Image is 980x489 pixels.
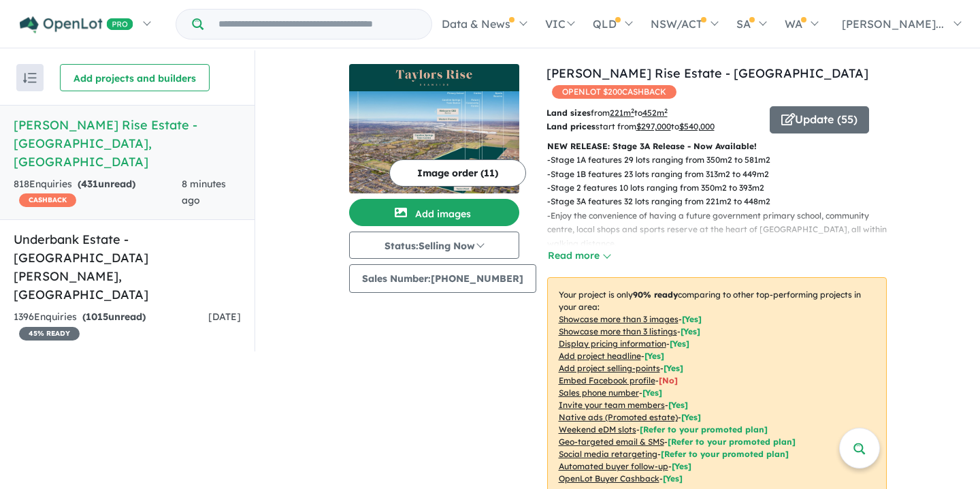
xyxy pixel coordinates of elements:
u: Weekend eDM slots [559,424,636,435]
u: $ 540,000 [679,121,715,131]
sup: 2 [631,107,634,114]
button: Status:Selling Now [349,232,519,259]
button: Add images [349,199,519,226]
u: Sales phone number [559,388,639,398]
b: 90 % ready [633,289,678,300]
p: - Enjoy the convenience of having a future government primary school, community centre, local sho... [547,209,898,251]
p: - Stage 1A features 29 lots ranging from 350m2 to 581m2 [547,153,898,167]
span: 8 minutes ago [182,178,226,206]
span: [Yes] [681,412,701,422]
img: Taylors Rise Estate - Deanside Logo [355,69,514,86]
span: [Refer to your promoted plan] [661,449,789,459]
span: to [671,121,715,131]
a: Taylors Rise Estate - Deanside LogoTaylors Rise Estate - Deanside [349,64,519,193]
span: [Yes] [663,473,683,484]
span: [ Yes ] [644,351,664,361]
input: Try estate name, suburb, builder or developer [206,10,429,39]
span: [ Yes ] [681,326,700,336]
u: Display pricing information [559,338,666,349]
u: Geo-targeted email & SMS [559,437,664,447]
div: 818 Enquir ies [14,176,182,209]
strong: ( unread) [82,311,146,323]
button: Image order (11) [389,159,526,187]
p: from [546,106,759,120]
span: [ Yes ] [642,388,662,398]
button: Update (55) [770,106,869,133]
span: [ Yes ] [670,338,689,349]
span: [DATE] [208,311,241,323]
p: - Stage 1B features 23 lots ranging from 313m2 to 449m2 [547,168,898,181]
div: 1396 Enquir ies [14,309,208,342]
span: CASHBACK [19,193,76,207]
a: [PERSON_NAME] Rise Estate - [GEOGRAPHIC_DATA] [546,65,868,81]
p: - Stage 3A features 32 lots ranging from 221m2 to 448m2 [547,195,898,208]
span: [ Yes ] [682,314,702,324]
span: [ Yes ] [664,363,683,373]
u: 452 m [642,108,668,118]
u: Native ads (Promoted estate) [559,412,678,422]
img: Openlot PRO Logo White [20,16,133,33]
span: 45 % READY [19,327,80,341]
p: - Stage 2 features 10 lots ranging from 350m2 to 393m2 [547,181,898,195]
span: [Refer to your promoted plan] [640,424,768,435]
u: OpenLot Buyer Cashback [559,473,659,484]
span: to [634,108,668,118]
b: Land sizes [546,108,591,118]
p: start from [546,120,759,133]
span: OPENLOT $ 200 CASHBACK [552,85,676,99]
u: Invite your team members [559,400,665,410]
p: NEW RELEASE: Stage 3A Release - Now Available! [547,140,887,153]
span: [Yes] [672,461,691,471]
span: [ No ] [659,375,678,385]
u: Embed Facebook profile [559,375,655,385]
u: Social media retargeting [559,449,657,459]
u: 221 m [610,108,634,118]
img: sort.svg [23,73,37,83]
u: Showcase more than 3 images [559,314,679,324]
button: Sales Number:[PHONE_NUMBER] [349,264,536,293]
u: Add project selling-points [559,363,660,373]
b: Land prices [546,121,595,131]
span: [PERSON_NAME]... [842,17,944,31]
h5: [PERSON_NAME] Rise Estate - [GEOGRAPHIC_DATA] , [GEOGRAPHIC_DATA] [14,116,241,171]
span: [ Yes ] [668,400,688,410]
u: Add project headline [559,351,641,361]
span: 431 [81,178,98,190]
strong: ( unread) [78,178,135,190]
span: 1015 [86,311,108,323]
button: Add projects and builders [60,64,210,91]
u: Showcase more than 3 listings [559,326,677,336]
u: Automated buyer follow-up [559,461,668,471]
img: Taylors Rise Estate - Deanside [349,91,519,193]
sup: 2 [664,107,668,114]
button: Read more [547,248,611,264]
h5: Underbank Estate - [GEOGRAPHIC_DATA][PERSON_NAME] , [GEOGRAPHIC_DATA] [14,230,241,304]
u: $ 297,000 [636,121,671,131]
span: [Refer to your promoted plan] [668,437,796,447]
